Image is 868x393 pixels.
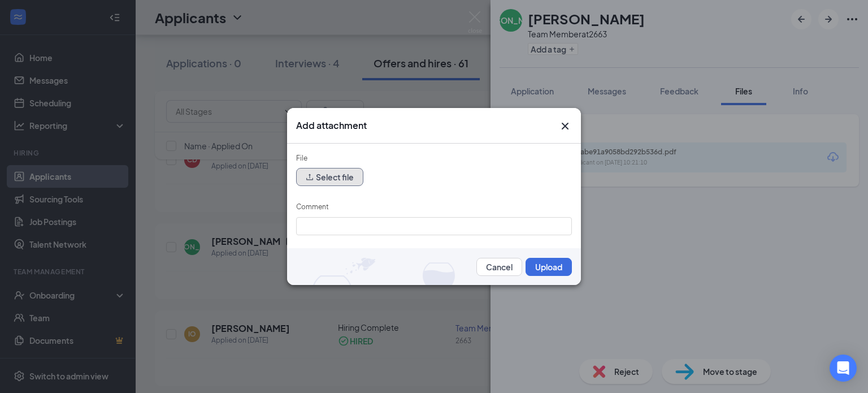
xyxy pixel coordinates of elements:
h3: Add attachment [296,119,367,132]
span: upload [306,173,314,181]
span: upload Select file [296,174,363,183]
label: Comment [296,202,329,211]
svg: Cross [558,119,572,133]
button: Upload [526,258,572,276]
div: Open Intercom Messenger [830,355,857,382]
button: Close [558,119,572,133]
label: File [296,154,307,162]
input: Comment [296,217,572,235]
button: Cancel [476,258,522,276]
button: upload Select file [296,168,363,186]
